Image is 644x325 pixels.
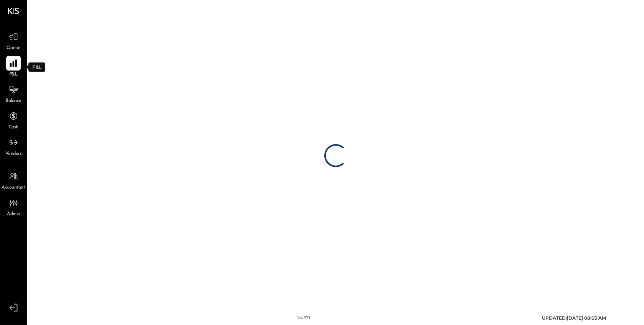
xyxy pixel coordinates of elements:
a: Cash [0,109,26,131]
span: Admin [7,211,20,218]
a: P&L [0,56,26,78]
span: UPDATED: [DATE] 08:03 AM [542,315,606,321]
span: Cash [8,124,18,131]
div: v 4.37.1 [297,315,310,321]
span: Vendors [5,151,22,158]
a: Accountant [0,169,26,191]
span: Queue [7,45,21,52]
div: P&L [28,62,45,72]
a: Admin [0,195,26,218]
a: Vendors [0,135,26,158]
a: Queue [0,30,26,52]
span: Balance [5,98,21,105]
span: Accountant [2,184,25,191]
span: P&L [9,71,18,78]
a: Balance [0,82,26,105]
